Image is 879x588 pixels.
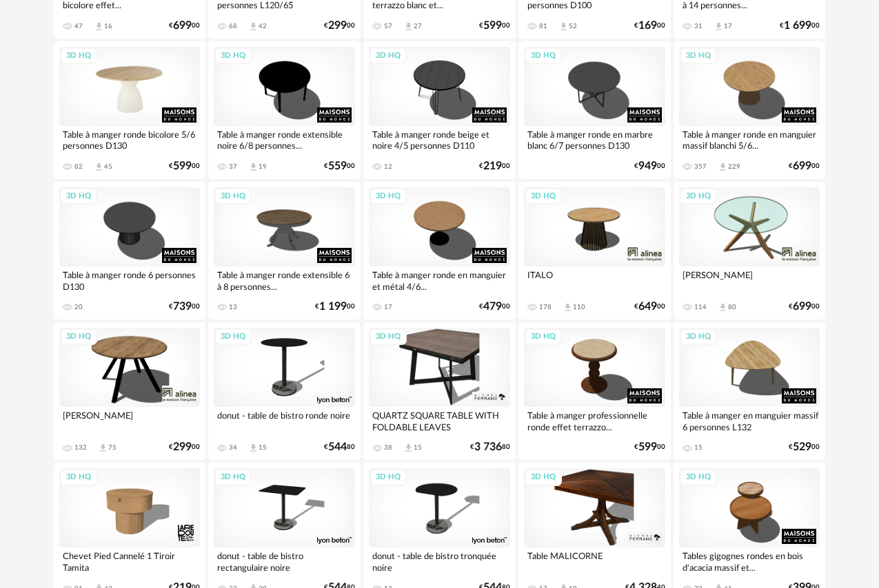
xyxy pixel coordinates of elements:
div: € 00 [324,21,355,30]
div: 3D HQ [680,48,717,65]
div: Table à manger ronde en manguier et métal 4/6... [369,266,510,294]
div: 19 [259,162,267,171]
a: 3D HQ Table à manger ronde 6 personnes D130 20 €73900 [54,182,206,319]
span: Download icon [248,162,259,172]
a: 3D HQ Table à manger ronde extensible noire 6/8 personnes... 37 Download icon 19 €55900 [208,41,361,179]
a: 3D HQ Table à manger en manguier massif 6 personnes L132 15 €52900 [674,322,826,460]
div: 3D HQ [525,328,562,346]
div: Table à manger ronde beige et noire 4/5 personnes D110 [369,126,510,154]
div: 114 [694,303,707,311]
a: 3D HQ Table à manger ronde en marbre blanc 6/7 personnes D130 €94900 [518,41,671,179]
div: € 00 [789,162,820,171]
a: 3D HQ QUARTZ SQUARE TABLE WITH FOLDABLE LEAVES 38 Download icon 15 €3 73680 [363,322,516,460]
span: 699 [793,162,811,171]
div: Table à manger ronde bicolore 5/6 personnes D130 [59,126,201,154]
span: 739 [173,302,192,311]
div: 15 [259,443,267,452]
div: 3D HQ [525,188,562,205]
span: Download icon [403,443,414,453]
div: 110 [573,303,585,311]
a: 3D HQ [PERSON_NAME] 114 Download icon 80 €69900 [674,182,826,319]
div: [PERSON_NAME] [679,266,820,294]
span: Download icon [718,302,728,313]
div: 82 [74,162,83,171]
div: donut - table de bistro rectangulaire noire [214,547,355,575]
span: Download icon [563,302,573,313]
span: Download icon [248,21,259,32]
div: € 80 [324,443,355,452]
div: 357 [694,162,707,171]
a: 3D HQ donut - table de bistro ronde noire 34 Download icon 15 €54480 [208,322,361,460]
span: 544 [328,443,347,452]
div: 81 [539,22,547,30]
div: € 00 [324,162,355,171]
span: 699 [793,302,811,311]
div: € 00 [169,302,200,311]
div: 31 [694,22,703,30]
div: 27 [414,22,422,30]
div: 3D HQ [680,188,717,205]
div: 15 [414,443,422,452]
span: 599 [483,21,502,30]
div: € 00 [789,302,820,311]
span: 599 [638,443,657,452]
span: Download icon [558,21,569,32]
div: 178 [539,303,552,311]
div: 16 [104,22,112,30]
div: 12 [384,162,392,171]
div: Table à manger ronde en manguier massif blanchi 5/6... [679,126,820,154]
div: € 00 [634,302,665,311]
div: 3D HQ [525,48,562,65]
span: 599 [173,162,192,171]
div: Tables gigognes rondes en bois d'acacia massif et... [679,547,820,575]
div: 47 [74,22,83,30]
div: 37 [229,162,237,171]
div: 34 [229,443,237,452]
div: 45 [104,162,112,171]
div: 3D HQ [214,48,252,65]
span: 3 736 [474,443,502,452]
div: 20 [74,303,83,311]
div: Chevet Pied Cannelé 1 Tiroir Tamita [59,547,201,575]
div: QUARTZ SQUARE TABLE WITH FOLDABLE LEAVES [369,407,510,434]
span: Download icon [718,162,728,172]
span: Download icon [248,443,259,453]
div: 3D HQ [370,469,407,486]
div: [PERSON_NAME] [59,407,201,434]
div: 80 [728,303,736,311]
span: Download icon [714,21,724,32]
div: Table à manger ronde extensible 6 à 8 personnes... [214,266,355,294]
div: 3D HQ [370,188,407,205]
div: 15 [694,443,703,452]
div: Table MALICORNE [524,547,665,575]
div: 132 [74,443,87,452]
div: 17 [724,22,732,30]
div: 17 [384,303,392,311]
div: 3D HQ [370,48,407,65]
div: 3D HQ [680,469,717,486]
div: € 00 [780,21,820,30]
div: € 80 [470,443,510,452]
a: 3D HQ Table à manger ronde bicolore 5/6 personnes D130 82 Download icon 45 €59900 [54,41,206,179]
div: Table à manger ronde en marbre blanc 6/7 personnes D130 [524,126,665,154]
span: Download icon [94,21,104,32]
a: 3D HQ ITALO 178 Download icon 110 €64900 [518,182,671,319]
div: donut - table de bistro tronquée noire [369,547,510,575]
div: 3D HQ [60,469,97,486]
span: Download icon [98,443,108,453]
span: 949 [638,162,657,171]
span: 699 [173,21,192,30]
span: 529 [793,443,811,452]
div: € 00 [169,21,200,30]
div: € 00 [169,443,200,452]
div: 42 [259,22,267,30]
span: 219 [483,162,502,171]
div: 3D HQ [370,328,407,346]
div: Table à manger ronde 6 personnes D130 [59,266,201,294]
div: Table à manger en manguier massif 6 personnes L132 [679,407,820,434]
a: 3D HQ [PERSON_NAME] 132 Download icon 75 €29900 [54,322,206,460]
div: 3D HQ [60,48,97,65]
div: 52 [569,22,577,30]
div: Table à manger ronde extensible noire 6/8 personnes... [214,126,355,154]
div: € 00 [315,302,355,311]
